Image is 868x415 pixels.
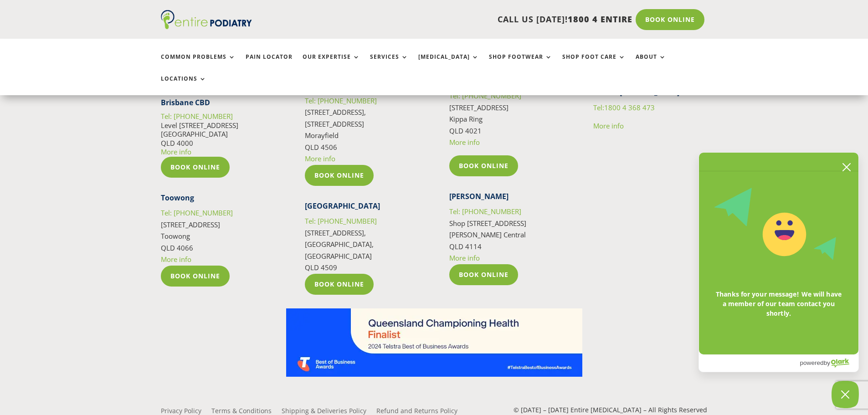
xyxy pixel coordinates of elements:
a: Tel: [PHONE_NUMBER] [305,216,377,225]
a: Our Expertise [303,54,360,73]
p: [STREET_ADDRESS] Kippa Ring QLD 4021 [449,90,564,155]
a: More info [161,255,191,264]
p: [STREET_ADDRESS] Toowong QLD 4066 [161,207,275,266]
button: Close Chatbox [832,381,859,408]
strong: Toowong [161,193,194,203]
a: Book Online [305,274,374,295]
span: 1800 4 ENTIRE [568,14,632,25]
p: [STREET_ADDRESS], [STREET_ADDRESS] Morayfield QLD 4506 [305,95,419,165]
p: CALL US [DATE]! [287,14,632,26]
a: Book Online [449,264,518,285]
a: Tel: [PHONE_NUMBER] [161,112,233,121]
span: 1800 4 368 473 [604,103,655,112]
strong: [PERSON_NAME] [449,191,508,201]
span: by [824,357,830,369]
img: Telstra Business Awards QLD State Finalist - Championing Health Category [286,308,582,377]
a: Shop Foot Care [562,54,626,73]
a: About [636,54,666,73]
a: Tel: [PHONE_NUMBER] [161,208,233,217]
a: Tel: [PHONE_NUMBER] [305,96,377,105]
a: Book Online [305,165,374,186]
a: More info [449,138,480,147]
span: Thanks for your message! We will have a member of our team contact you shortly. [706,280,851,327]
a: Entire Podiatry [161,22,252,31]
a: Pain Locator [246,54,293,73]
a: Powered by Olark [800,355,858,372]
a: Book Online [161,157,230,178]
a: Tel:1800 4 368 473 [593,103,655,112]
a: Services [370,54,408,73]
a: Book Online [636,9,704,30]
a: More info [449,253,480,262]
p: [STREET_ADDRESS], [GEOGRAPHIC_DATA], [GEOGRAPHIC_DATA] QLD 4509 [305,215,419,274]
img: logo (1) [161,10,252,29]
a: Shop Footwear [489,54,552,73]
p: Shop [STREET_ADDRESS] [PERSON_NAME] Central QLD 4114 [449,206,564,264]
button: close chatbox [839,160,854,174]
p: Level [STREET_ADDRESS] [GEOGRAPHIC_DATA] QLD 4000 [161,112,275,157]
a: Book Online [449,155,518,176]
a: [MEDICAL_DATA] [418,54,479,73]
span: powered [800,357,823,369]
a: Tel: [PHONE_NUMBER] [449,91,521,100]
a: Telstra Business Awards QLD State Finalist - Championing Health Category [286,369,582,379]
a: More info [161,147,191,156]
a: More info [305,154,335,163]
strong: [GEOGRAPHIC_DATA] [305,201,380,211]
a: More info [593,121,624,130]
strong: Brisbane CBD [161,97,210,108]
div: olark chatbox [699,152,859,372]
a: Tel: [PHONE_NUMBER] [449,207,521,216]
a: Book Online [161,266,230,287]
a: Common Problems [161,54,236,73]
a: Locations [161,76,206,95]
